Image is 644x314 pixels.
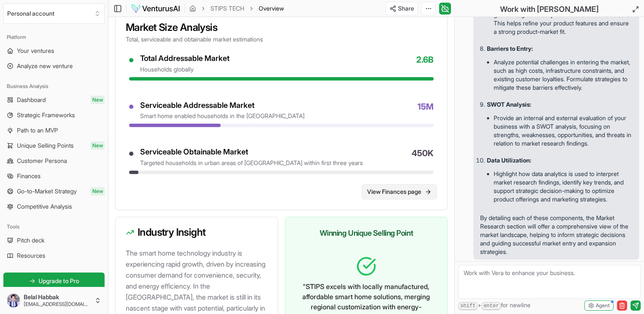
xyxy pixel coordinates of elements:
[3,124,105,137] a: Path to an MVP
[140,159,363,167] div: targeted households in urban areas of [GEOGRAPHIC_DATA] within first three years
[17,141,74,150] span: Unique Selling Points
[494,112,632,149] li: Provide an internal and external evaluation of your business with a SWOT analysis, focusing on st...
[140,112,304,120] div: smart home enabled households in the [GEOGRAPHIC_DATA]
[91,187,105,196] span: New
[3,44,105,58] a: Your ventures
[210,4,244,13] a: STIPS TECH
[3,273,105,289] a: Upgrade to Pro
[412,147,434,167] span: 450K
[91,141,105,150] span: New
[17,202,72,211] span: Competitive Analysis
[17,172,41,180] span: Finances
[3,3,105,24] button: Select an organization
[417,101,434,121] span: 15M
[487,45,533,52] strong: Barriers to Entry:
[91,96,105,104] span: New
[3,234,105,247] a: Pitch deck
[362,184,437,199] a: View Finances page
[17,62,73,70] span: Analyze new venture
[3,93,105,107] a: DashboardNew
[17,157,67,165] span: Customer Persona
[416,54,434,74] span: 2.6B
[140,65,229,74] div: households globally
[458,301,531,310] span: + for newline
[24,301,91,308] span: [EMAIL_ADDRESS][DOMAIN_NAME]
[17,96,46,104] span: Dashboard
[296,227,437,239] h3: Winning Unique Selling Point
[3,290,105,311] button: Belal Habbak[EMAIL_ADDRESS][DOMAIN_NAME]
[494,56,632,94] li: Analyze potential challenges in entering the market, such as high costs, infrastructure constrain...
[494,168,632,205] li: Highlight how data analytics is used to interpret market research findings, identify key trends, ...
[17,126,58,135] span: Path to an MVP
[126,227,268,237] h3: Industry Insight
[17,111,75,119] span: Strategic Frameworks
[458,302,478,310] kbd: shift
[3,59,105,73] a: Analyze new venture
[17,236,44,245] span: Pitch deck
[480,214,632,256] p: By detailing each of these components, the Market Research section will offer a comprehensive vie...
[584,300,614,311] button: Agent
[500,3,599,15] h2: Work with [PERSON_NAME]
[386,2,418,15] button: Share
[487,101,531,108] strong: SWOT Analysis:
[24,293,91,301] span: Belal Habbak
[3,220,105,234] div: Tools
[131,3,180,14] img: logo
[494,0,632,38] li: Conduct surveys, focus groups, and interviews to gather insights directly from future or current ...
[481,302,501,310] kbd: enter
[7,294,20,307] img: ACg8ocIqfLGnhhDPTW0zV7jfo2iOU6EPVMg4andeLbcyqaEFEjsLS576=s96-c
[398,4,414,13] span: Share
[596,302,610,309] span: Agent
[17,187,77,196] span: Go-to-Market Strategy
[3,249,105,262] a: Resources
[140,101,304,110] div: Serviceable Addressable Market
[39,277,79,285] span: Upgrade to Pro
[189,4,284,13] nav: breadcrumb
[126,22,437,33] h3: Market Size Analysis
[3,139,105,152] a: Unique Selling PointsNew
[140,147,363,157] div: Serviceable Obtainable Market
[126,35,437,44] p: Total, serviceable and obtainable market estimations
[3,108,105,122] a: Strategic Frameworks
[3,154,105,168] a: Customer Persona
[17,251,45,260] span: Resources
[3,200,105,213] a: Competitive Analysis
[17,47,54,55] span: Your ventures
[259,4,284,13] span: Overview
[3,185,105,198] a: Go-to-Market StrategyNew
[487,157,531,164] strong: Data Utilization:
[3,80,105,93] div: Business Analysis
[3,30,105,44] div: Platform
[3,169,105,183] a: Finances
[140,54,229,63] div: Total Addressable Market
